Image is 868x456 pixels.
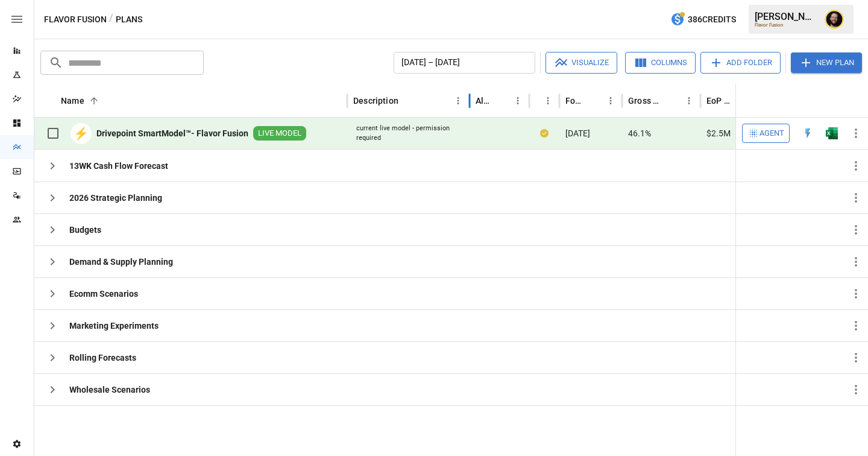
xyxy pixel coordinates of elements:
b: Demand & Supply Planning [69,256,173,268]
div: Open in Excel [826,127,838,139]
b: Wholesale Scenarios [69,384,150,396]
div: Alerts [476,96,491,106]
span: Agent [759,127,784,141]
button: Sort [585,92,602,109]
button: Visualize [546,52,617,74]
div: current live model - permission required [356,124,461,142]
div: ⚡ [71,123,92,144]
span: LIVE MODEL [253,128,306,139]
div: Description [353,96,398,106]
div: Name [61,96,84,106]
b: Drivepoint SmartModel™- Flavor Fusion [96,127,248,139]
button: Sort [530,92,547,109]
button: Columns [625,52,696,74]
div: Your plan has changes in Excel that are not reflected in the Drivepoint Data Warehouse, select "S... [540,127,549,139]
b: Rolling Forecasts [69,352,136,364]
b: Marketing Experiments [69,320,159,332]
button: Ciaran Nugent [817,2,851,36]
button: Forecast start column menu [602,92,619,109]
button: Gross Margin column menu [681,92,697,109]
button: Sort [492,92,509,109]
b: Budgets [69,224,101,236]
div: / [109,12,113,27]
span: 386 Credits [688,12,736,27]
b: 2026 Strategic Planning [69,192,162,204]
div: Forecast start [565,96,584,106]
button: Sort [664,92,681,109]
div: Flavor Fusion [755,22,817,28]
button: [DATE] – [DATE] [394,52,535,74]
div: EoP Cash [706,96,735,106]
span: 46.1% [628,127,651,139]
b: Ecomm Scenarios [69,288,138,300]
button: Flavor Fusion [44,12,107,27]
div: [PERSON_NAME] [755,11,817,22]
div: Open in Quick Edit [802,127,814,139]
button: New Plan [791,52,862,73]
button: Sort [851,92,868,109]
div: Gross Margin [628,96,662,106]
button: Sort [86,92,102,109]
button: Alerts column menu [509,92,526,109]
button: Sort [400,92,417,109]
button: Status column menu [539,92,556,109]
button: Description column menu [450,92,467,109]
button: Add Folder [700,52,781,74]
b: 13WK Cash Flow Forecast [69,160,168,172]
span: $2.5M [706,127,731,139]
button: 386Credits [665,8,741,31]
img: quick-edit-flash.b8aec18c.svg [802,127,814,139]
button: Agent [742,124,790,143]
img: excel-icon.76473adf.svg [826,127,838,139]
div: [DATE] [559,118,622,150]
img: Ciaran Nugent [825,10,844,29]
